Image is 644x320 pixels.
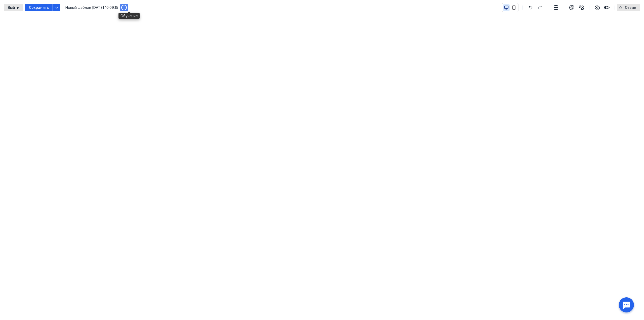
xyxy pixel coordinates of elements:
[29,6,49,10] span: Сохранить
[25,4,53,11] button: Сохранить
[8,6,19,10] span: Выйти
[617,4,640,11] button: Отзыв
[625,6,636,10] span: Отзыв
[120,13,138,18] span: Обучение
[4,4,23,11] button: Выйти
[65,5,118,10] span: Новый шаблон [DATE] 10:09:15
